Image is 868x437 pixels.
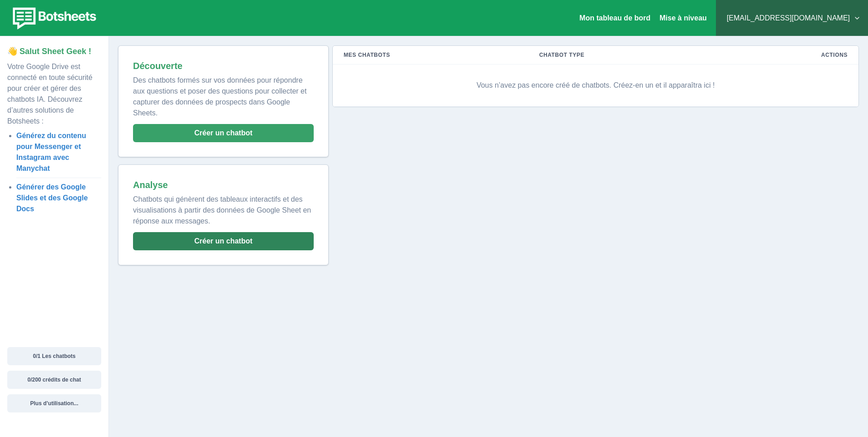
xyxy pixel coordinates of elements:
p: Votre Google Drive est connecté en toute sécurité pour créer et gérer des chatbots IA. Découvrez ... [7,58,101,127]
a: Mise à niveau [660,14,707,22]
th: Chatbot Type [528,46,720,65]
img: botsheets-logo.png [7,5,99,31]
p: Des chatbots formés sur vos données pour répondre aux questions et poser des questions pour colle... [133,71,314,119]
th: Actions [720,46,858,65]
h2: Analyse [133,179,314,190]
p: Chatbots qui génèrent des tableaux interactifs et des visualisations à partir des données de Goog... [133,190,314,227]
button: 0/1 Les chatbots [7,347,101,365]
p: 👋 Salut Sheet Geek ! [7,45,101,58]
button: Créer un chatbot [133,232,314,250]
button: Créer un chatbot [133,124,314,142]
button: 0/200 crédits de chat [7,371,101,389]
th: Mes chatbots [333,46,528,65]
a: Mon tableau de bord [579,14,650,22]
button: [EMAIL_ADDRESS][DOMAIN_NAME] [723,9,861,27]
a: Générer des Google Slides et des Google Docs [16,183,88,213]
button: Plus d’utilisation... [7,394,101,412]
p: Vous n’avez pas encore créé de chatbots. Créez-en un et il apparaîtra ici ! [344,72,848,99]
h2: Découverte [133,60,314,71]
a: Générez du contenu pour Messenger et Instagram avec Manychat [16,132,86,172]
